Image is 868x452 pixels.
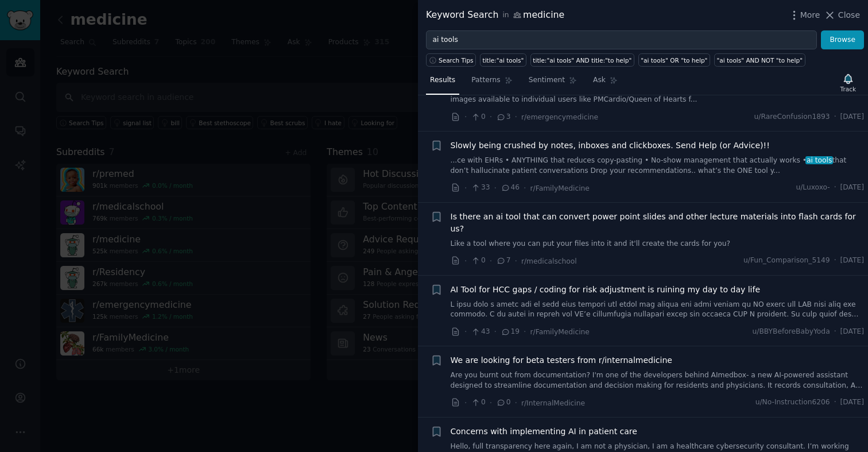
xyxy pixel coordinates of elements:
[524,182,526,194] span: ·
[464,111,467,123] span: ·
[496,397,510,408] span: 0
[467,71,516,95] a: Patterns
[426,71,459,95] a: Results
[755,397,830,408] span: u/No-Instruction6206
[464,255,467,267] span: ·
[490,111,492,123] span: ·
[471,397,485,408] span: 0
[426,53,476,67] button: Search Tips
[530,53,634,67] a: title:"ai tools" AND title:"to help"
[788,9,820,21] button: More
[490,255,492,267] span: ·
[451,300,865,320] a: L ipsu dolo s ametc adi el sedd eius tempori utl etdol mag aliqua eni admi veniam qu NO exerc ull...
[834,256,836,266] span: ·
[451,370,865,391] a: Are you burnt out from documentation? I'm one of the developers behind AImedbox- a new AI-powered...
[515,397,517,409] span: ·
[451,239,865,249] a: Like a tool where you can put your files into it and it'll create the cards for you?
[490,397,492,409] span: ·
[521,257,577,265] span: r/medicalschool
[483,56,524,64] div: title:"ai tools"
[464,182,467,194] span: ·
[501,183,520,193] span: 46
[451,354,672,366] a: We are looking for beta testers from r/internalmedicine
[840,256,864,266] span: [DATE]
[521,399,585,407] span: r/InternalMedicine
[589,71,622,95] a: Ask
[451,140,770,152] a: Slowly being crushed by notes, inboxes and clickboxes. Send Help (or Advice)!!
[840,327,864,337] span: [DATE]
[451,156,865,176] a: ...ce with EHRs • ANYTHING that reduces copy-pasting • No-show management that actually works •ai...
[426,30,817,50] input: Try a keyword related to your business
[593,75,606,86] span: Ask
[471,183,490,193] span: 33
[451,284,761,296] a: AI Tool for HCC gaps / coding for risk adjustment is ruining my day to day life
[800,9,820,21] span: More
[638,53,710,67] a: "ai tools" OR "to help"
[716,56,803,64] div: "ai tools" AND NOT "to help"
[834,327,836,337] span: ·
[496,112,510,122] span: 3
[501,327,520,337] span: 19
[464,326,467,338] span: ·
[840,397,864,408] span: [DATE]
[521,113,598,121] span: r/emergencymedicine
[471,75,500,86] span: Patterns
[824,9,860,21] button: Close
[530,328,590,336] span: r/FamilyMedicine
[426,8,564,22] div: Keyword Search medicine
[714,53,805,67] a: "ai tools" AND NOT "to help"
[480,53,526,67] a: title:"ai tools"
[529,75,565,86] span: Sentiment
[439,56,474,64] span: Search Tips
[834,183,836,193] span: ·
[840,85,856,93] div: Track
[494,326,497,338] span: ·
[524,326,526,338] span: ·
[743,256,830,266] span: u/Fun_Comparison_5149
[430,75,455,86] span: Results
[471,112,485,122] span: 0
[471,327,490,337] span: 43
[451,426,637,438] a: Concerns with implementing AI in patient care
[471,256,485,266] span: 0
[502,10,509,21] span: in
[754,112,830,122] span: u/RareConfusion1893
[840,112,864,122] span: [DATE]
[525,71,581,95] a: Sentiment
[840,183,864,193] span: [DATE]
[641,56,707,64] div: "ai tools" OR "to help"
[464,397,467,409] span: ·
[796,183,830,193] span: u/Luxoxo-
[805,156,833,164] span: ai tools
[494,182,497,194] span: ·
[515,255,517,267] span: ·
[834,397,836,408] span: ·
[834,112,836,122] span: ·
[836,71,860,95] button: Track
[530,184,590,192] span: r/FamilyMedicine
[451,211,865,235] a: Is there an ai tool that can convert power point slides and other lecture materials into flash ca...
[515,111,517,123] span: ·
[821,30,864,50] button: Browse
[496,256,510,266] span: 7
[838,9,860,21] span: Close
[533,56,631,64] div: title:"ai tools" AND title:"to help"
[753,327,830,337] span: u/BBYBeforeBabyYoda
